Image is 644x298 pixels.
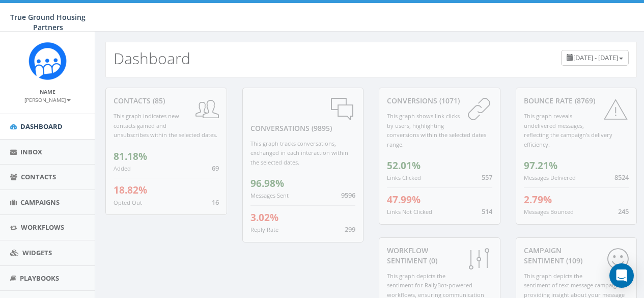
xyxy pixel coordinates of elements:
[524,246,629,266] div: Campaign Sentiment
[387,246,492,266] div: Workflow Sentiment
[20,122,63,131] span: Dashboard
[341,191,355,200] span: 9596
[250,140,348,166] small: This graph tracks conversations, exchanged in each interaction within the selected dates.
[40,88,55,95] small: Name
[524,96,629,106] div: Bounce Rate
[250,211,278,224] span: 3.02%
[29,42,67,80] img: Rally_Corp_Logo_1.png
[10,12,86,32] span: True Ground Housing Partners
[114,165,131,172] small: Added
[114,199,142,206] small: Opted Out
[609,263,634,288] div: Open Intercom Messenger
[387,112,486,148] small: This graph shows link clicks by users, highlighting conversions within the selected dates range.
[21,223,64,232] span: Workflows
[114,112,217,139] small: This graph indicates new contacts gained and unsubscribes within the selected dates.
[482,173,492,182] span: 557
[114,183,147,197] span: 18.82%
[524,208,574,215] small: Messages Bounced
[212,198,219,207] span: 16
[387,174,421,181] small: Links Clicked
[250,192,289,199] small: Messages Sent
[614,173,629,182] span: 8524
[387,159,421,172] span: 52.01%
[114,150,147,163] span: 81.18%
[22,248,52,257] span: Widgets
[564,256,582,265] span: (109)
[387,96,492,106] div: conversions
[573,53,618,62] span: [DATE] - [DATE]
[437,96,460,105] span: (1071)
[524,193,552,206] span: 2.79%
[250,96,356,133] div: conversations
[310,123,332,133] span: (9895)
[151,96,165,105] span: (85)
[20,198,60,207] span: Campaigns
[524,112,612,148] small: This graph reveals undelivered messages, reflecting the campaign's delivery efficiency.
[345,225,355,234] span: 299
[20,274,59,283] span: Playbooks
[618,207,629,216] span: 245
[524,174,576,181] small: Messages Delivered
[20,147,42,156] span: Inbox
[573,96,595,105] span: (8769)
[21,172,56,181] span: Contacts
[250,226,278,233] small: Reply Rate
[114,96,219,106] div: contacts
[212,164,219,173] span: 69
[114,50,190,67] h2: Dashboard
[24,95,71,104] a: [PERSON_NAME]
[387,193,421,206] span: 47.99%
[250,177,284,190] span: 96.98%
[387,208,432,215] small: Links Not Clicked
[524,159,557,172] span: 97.21%
[482,207,492,216] span: 514
[427,256,437,265] span: (0)
[24,96,71,103] small: [PERSON_NAME]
